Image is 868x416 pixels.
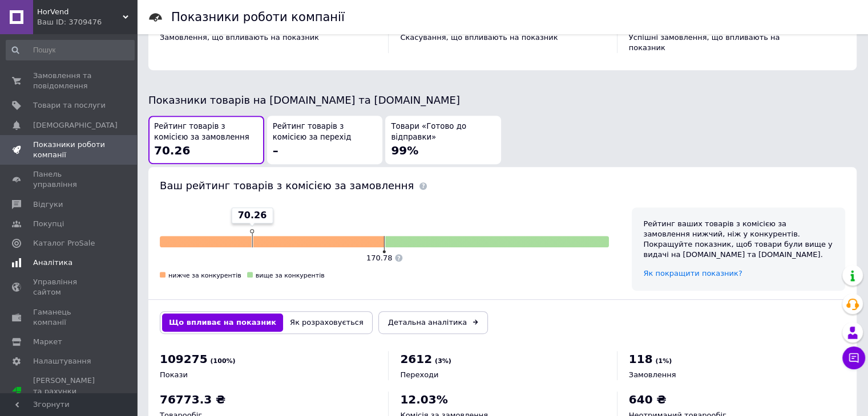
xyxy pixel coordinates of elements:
button: Рейтинг товарів з комісією за замовлення70.26 [148,116,264,164]
span: Панель управління [33,169,106,190]
span: Аналітика [33,258,72,268]
span: Скасування, що впливають на показник [400,33,558,42]
span: нижче за конкурентів [168,272,241,279]
span: Переходи [400,370,438,379]
span: 2612 [400,352,432,366]
span: Рейтинг товарів з комісією за перехід [273,121,377,142]
span: (100%) [211,357,236,365]
span: Маркет [33,337,62,347]
span: (1%) [655,357,672,365]
button: Як розраховується [283,313,370,332]
a: Як покращити показник? [643,269,742,278]
span: Ваш рейтинг товарів з комісією за замовлення [160,180,414,191]
span: HorVend [37,7,123,17]
span: 118 [629,352,653,366]
button: Що впливає на показник [162,313,283,332]
span: Покупці [33,219,64,229]
button: Рейтинг товарів з комісією за перехід– [267,116,383,164]
span: 70.26 [154,144,190,157]
span: Управління сайтом [33,277,106,297]
span: Товари та послуги [33,100,106,111]
span: 170.78 [366,254,393,262]
span: Відгуки [33,199,63,210]
span: Показники роботи компанії [33,140,106,160]
span: 640 ₴ [629,393,667,406]
span: Покази [160,370,188,379]
span: (3%) [435,357,451,365]
span: Замовлення та повідомлення [33,71,106,91]
span: Налаштування [33,356,91,366]
span: Успішні замовлення, що впливають на показник [629,33,780,52]
span: [PERSON_NAME] та рахунки [33,376,106,407]
span: Рейтинг товарів з комісією за замовлення [154,121,259,142]
input: Пошук [6,40,135,60]
span: [DEMOGRAPHIC_DATA] [33,120,118,130]
span: Товари «Готово до відправки» [391,121,495,142]
span: – [273,144,278,157]
span: 70.26 [238,209,267,222]
span: 99% [391,144,418,157]
a: Детальна аналітика [378,311,488,334]
button: Товари «Готово до відправки»99% [385,116,501,164]
span: Замовлення [629,370,676,379]
div: Ваш ID: 3709476 [37,17,137,27]
span: 76773.3 ₴ [160,393,225,406]
button: Чат з покупцем [842,346,865,369]
div: Рейтинг ваших товарів з комісією за замовлення нижчий, ніж у конкурентів. Покращуйте показник, що... [643,219,834,260]
span: Показники товарів на [DOMAIN_NAME] та [DOMAIN_NAME] [148,94,460,106]
span: Гаманець компанії [33,307,106,328]
h1: Показники роботи компанії [171,10,345,24]
span: 109275 [160,352,208,366]
span: 12.03% [400,393,447,406]
span: Каталог ProSale [33,238,95,248]
span: Замовлення, що впливають на показник [160,33,319,42]
span: вище за конкурентів [256,272,325,279]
